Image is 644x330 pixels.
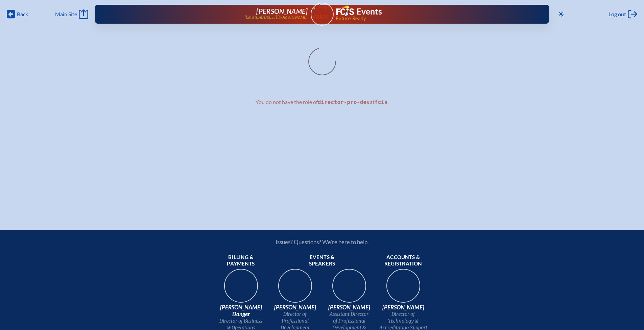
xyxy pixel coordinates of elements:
a: [PERSON_NAME][EMAIL_ADDRESS][DOMAIN_NAME] [117,7,308,21]
span: Future Ready [336,16,527,21]
a: User Avatar [311,3,334,26]
a: FCIS LogoEvents [336,5,382,18]
p: You do not have the role of at . [144,99,501,106]
span: [PERSON_NAME] Danger [217,304,265,318]
img: b1ee34a6-5a78-4519-85b2-7190c4823173 [382,267,425,310]
span: Main Site [55,11,77,18]
p: Issues? Questions? We’re here to help. [203,238,441,246]
span: Events & speakers [298,254,347,268]
div: FCIS Events — Future ready [336,5,528,21]
span: [PERSON_NAME] [325,304,374,311]
span: Billing & payments [217,254,265,268]
span: Log out [609,11,626,18]
h1: Events [357,7,382,16]
img: Florida Council of Independent Schools [336,5,354,16]
span: [PERSON_NAME] [271,304,319,311]
span: [PERSON_NAME] [256,7,308,15]
span: Back [17,11,28,18]
code: fcis [375,99,388,105]
span: [PERSON_NAME] [379,304,428,311]
img: 9c64f3fb-7776-47f4-83d7-46a341952595 [219,267,263,310]
span: Accounts & registration [379,254,428,268]
p: [EMAIL_ADDRESS][DOMAIN_NAME] [244,15,308,20]
img: 94e3d245-ca72-49ea-9844-ae84f6d33c0f [273,267,317,310]
a: Main Site [55,9,88,19]
img: 545ba9c4-c691-43d5-86fb-b0a622cbeb82 [328,267,371,310]
img: User Avatar [308,2,336,20]
code: director-pro-dev [318,99,370,105]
